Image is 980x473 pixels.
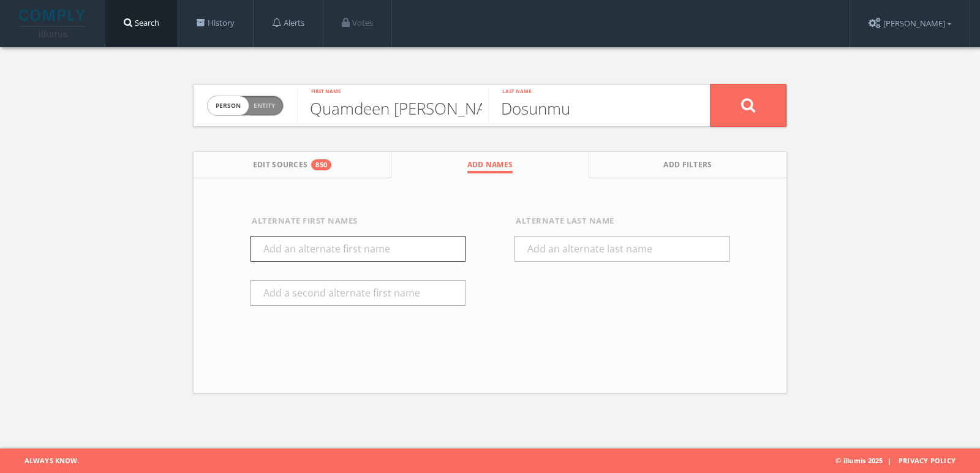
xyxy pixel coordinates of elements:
span: Add Filters [663,159,712,173]
a: Privacy Policy [899,456,956,465]
span: Always Know. [9,448,79,473]
span: Entity [254,101,275,110]
input: Add an alternate first name [251,236,466,262]
input: Add a second alternate first name [251,280,466,306]
span: Edit Sources [253,159,308,173]
button: Add Filters [589,152,786,178]
button: Add Names [391,152,589,178]
span: Add Names [467,159,513,173]
span: | [883,456,896,465]
div: 850 [311,159,331,170]
input: Add an alternate last name [514,236,729,262]
div: Alternate Last Name [516,215,729,227]
span: © illumis 2025 [835,448,971,473]
img: illumis [19,9,88,37]
button: Edit Sources850 [194,152,391,178]
span: person [208,96,249,115]
div: Alternate First Names [252,215,466,227]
